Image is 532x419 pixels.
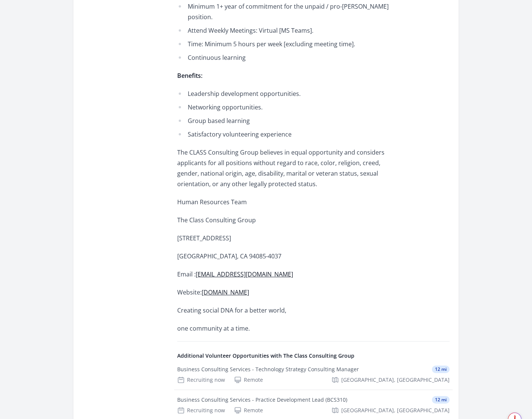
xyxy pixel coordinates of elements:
[177,233,397,243] p: [STREET_ADDRESS]
[177,269,397,279] p: Email :
[341,376,450,384] span: [GEOGRAPHIC_DATA], [GEOGRAPHIC_DATA]
[177,396,347,404] div: Business Consulting Services - Practice Development Lead (BCS310)
[177,71,202,80] strong: Benefits:
[174,360,453,390] a: Business Consulting Services - Technology Strategy Consulting Manager 12 mi Recruiting now Remote...
[177,376,225,384] div: Recruiting now
[177,147,397,189] p: The CLASS Consulting Group believes in equal opportunity and considers applicants for all positio...
[177,323,397,334] p: one community at a time.
[177,352,450,360] h4: Additional Volunteer Opportunities with The Class Consulting Group
[177,102,397,112] li: Networking opportunities.
[177,215,397,225] p: The Class Consulting Group
[177,305,397,316] p: Creating social DNA for a better world,
[177,1,397,22] li: Minimum 1+ year of commitment for the unpaid / pro-[PERSON_NAME] position.
[177,366,359,373] div: Business Consulting Services - Technology Strategy Consulting Manager
[341,407,450,414] span: [GEOGRAPHIC_DATA], [GEOGRAPHIC_DATA]
[177,129,397,140] li: Satisfactory volunteering experience
[177,115,397,126] li: Group based learning
[234,407,263,414] div: Remote
[432,366,450,373] span: 12 mi
[177,197,397,207] p: Human Resources Team
[177,88,397,99] li: Leadership development opportunities.
[432,396,450,404] span: 12 mi
[177,52,397,63] li: Continuous learning
[177,25,397,36] li: Attend Weekly Meetings: Virtual [MS Teams].
[177,39,397,49] li: Time: Minimum 5 hours per week [excluding meeting time].
[177,287,397,298] p: Website:
[177,251,397,261] p: [GEOGRAPHIC_DATA], CA 94085-4037
[196,270,293,278] a: [EMAIL_ADDRESS][DOMAIN_NAME]
[234,376,263,384] div: Remote
[177,407,225,414] div: Recruiting now
[202,288,249,296] a: [DOMAIN_NAME]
